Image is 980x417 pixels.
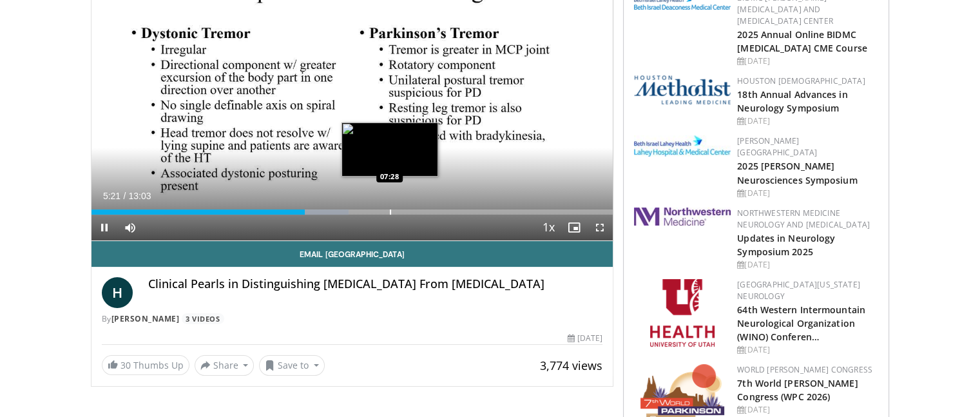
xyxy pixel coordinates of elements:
[737,75,865,86] a: Houston [DEMOGRAPHIC_DATA]
[737,279,860,302] a: [GEOGRAPHIC_DATA][US_STATE] Neurology
[117,215,143,240] button: Mute
[737,377,858,403] a: 7th World [PERSON_NAME] Congress (WPC 2026)
[91,215,117,240] button: Pause
[91,209,613,215] div: Progress Bar
[148,277,603,291] h4: Clinical Pearls in Distinguishing [MEDICAL_DATA] From [MEDICAL_DATA]
[650,279,715,347] img: f6362829-b0a3-407d-a044-59546adfd345.png.150x105_q85_autocrop_double_scale_upscale_version-0.2.png
[535,215,561,240] button: Playback Rate
[561,215,587,240] button: Enable picture-in-picture mode
[737,160,857,186] a: 2025 [PERSON_NAME] Neurosciences Symposium
[737,404,878,416] div: [DATE]
[737,88,847,114] a: 18th Annual Advances in Neurology Symposium
[103,191,120,201] span: 5:21
[737,259,878,271] div: [DATE]
[737,304,865,343] a: 64th Western Intermountain Neurological Organization (WINO) Conferen…
[195,355,255,376] button: Share
[737,208,870,230] a: Northwestern Medicine Neurology and [MEDICAL_DATA]
[737,55,878,67] div: [DATE]
[182,313,224,324] a: 3 Videos
[128,191,151,201] span: 13:03
[91,241,613,267] a: Email [GEOGRAPHIC_DATA]
[737,115,878,127] div: [DATE]
[737,344,878,356] div: [DATE]
[120,359,131,371] span: 30
[634,208,731,226] img: 2a462fb6-9365-492a-ac79-3166a6f924d8.png.150x105_q85_autocrop_double_scale_upscale_version-0.2.jpg
[102,277,133,308] a: H
[737,135,817,158] a: [PERSON_NAME][GEOGRAPHIC_DATA]
[737,232,835,258] a: Updates in Neurology Symposium 2025
[737,188,878,199] div: [DATE]
[111,313,180,324] a: [PERSON_NAME]
[124,191,126,201] span: /
[102,313,603,325] div: By
[634,75,731,104] img: 5e4488cc-e109-4a4e-9fd9-73bb9237ee91.png.150x105_q85_autocrop_double_scale_upscale_version-0.2.png
[568,333,602,344] div: [DATE]
[102,355,189,375] a: 30 Thumbs Up
[737,28,867,54] a: 2025 Annual Online BIDMC [MEDICAL_DATA] CME Course
[341,122,438,177] img: image.jpeg
[259,355,325,376] button: Save to
[737,364,872,375] a: World [PERSON_NAME] Congress
[587,215,613,240] button: Fullscreen
[540,358,602,373] span: 3,774 views
[634,135,731,157] img: e7977282-282c-4444-820d-7cc2733560fd.jpg.150x105_q85_autocrop_double_scale_upscale_version-0.2.jpg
